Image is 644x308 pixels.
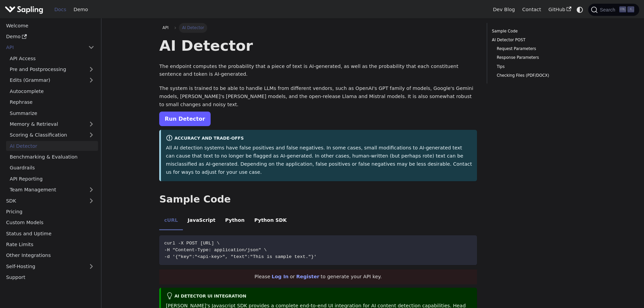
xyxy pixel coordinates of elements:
a: API [2,43,85,52]
button: Collapse sidebar category 'API' [85,43,98,52]
a: Sample Code [492,28,583,34]
a: Pricing [2,207,98,217]
a: Summarize [6,108,98,118]
li: Python [220,212,249,231]
h1: AI Detector [159,37,477,55]
iframe: Intercom live chat [621,285,637,301]
h2: Sample Code [159,193,477,206]
a: Team Management [6,185,98,195]
a: Pre and Postprocessing [6,65,98,74]
p: The endpoint computes the probability that a piece of text is AI-generated, as well as the probab... [159,63,477,79]
span: AI Detector [179,23,207,32]
span: API [163,25,169,30]
a: API Access [6,53,98,63]
a: Rate Limits [2,240,98,250]
div: Accuracy and Trade-offs [166,135,472,143]
a: Status and Uptime [2,229,98,238]
li: JavaScript [183,212,220,231]
div: AI Detector UI integration [166,292,472,301]
span: curl -X POST [URL] \ [164,241,220,246]
a: Guardrails [6,163,98,173]
span: -H "Content-Type: application/json" \ [164,247,267,253]
a: Demo [2,32,98,42]
a: Request Parameters [497,46,581,52]
a: Custom Models [2,218,98,228]
a: Tips [497,64,581,70]
a: Benchmarking & Evaluation [6,152,98,162]
a: Sapling.ai [5,5,46,15]
a: API [159,23,172,32]
a: Rephrase [6,97,98,107]
a: Self-Hosting [2,261,98,271]
a: Contact [519,4,545,15]
p: The system is trained to be able to handle LLMs from different vendors, such as OpenAI's GPT fami... [159,85,477,109]
kbd: K [627,6,634,13]
button: Search (Ctrl+K) [588,4,639,16]
a: AI Detector POST [492,37,583,43]
a: Scoring & Classification [6,130,98,140]
p: All AI detection systems have false positives and false negatives. In some cases, small modificat... [166,144,472,176]
img: Sapling.ai [5,5,43,15]
nav: Breadcrumbs [159,23,477,32]
li: Python SDK [249,212,292,231]
a: Welcome [2,21,98,30]
a: GitHub [545,4,575,15]
a: Memory & Retrieval [6,119,98,129]
a: Support [2,273,98,282]
a: API Reporting [6,174,98,184]
a: Docs [51,4,70,15]
a: Dev Blog [489,4,518,15]
a: Log In [272,274,289,279]
a: Demo [70,4,92,15]
a: SDK [2,196,85,206]
button: Expand sidebar category 'SDK' [85,196,98,206]
a: Edits (Grammar) [6,75,98,85]
div: Please or to generate your API key. [159,269,477,284]
li: cURL [159,212,183,231]
a: Run Detector [159,112,210,126]
a: Checking Files (PDF/DOCX) [497,72,581,79]
a: Autocomplete [6,86,98,96]
button: Switch between dark and light mode (currently system mode) [575,5,585,15]
a: Response Parameters [497,54,581,61]
a: AI Detector [6,141,98,151]
span: -d '{"key":"<api-key>", "text":"This is sample text."}' [164,254,317,259]
span: Search [598,7,619,13]
a: Register [296,274,319,279]
a: Other Integrations [2,251,98,260]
